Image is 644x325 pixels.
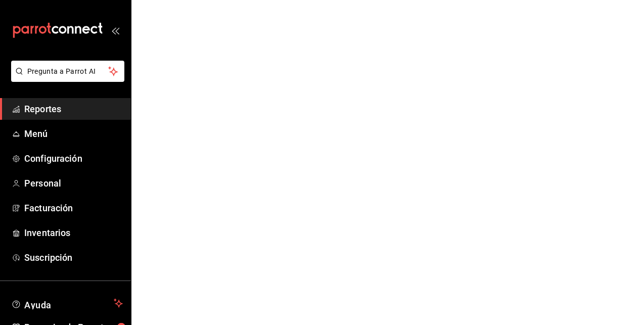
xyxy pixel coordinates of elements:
[111,26,119,34] button: open_drawer_menu
[24,251,123,264] span: Suscripción
[7,73,124,84] a: Pregunta a Parrot AI
[24,201,123,215] span: Facturación
[24,226,123,240] span: Inventarios
[24,176,123,190] span: Personal
[27,66,109,77] span: Pregunta a Parrot AI
[24,102,123,116] span: Reportes
[24,152,123,165] span: Configuración
[24,127,123,141] span: Menú
[24,297,110,309] span: Ayuda
[11,61,124,82] button: Pregunta a Parrot AI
